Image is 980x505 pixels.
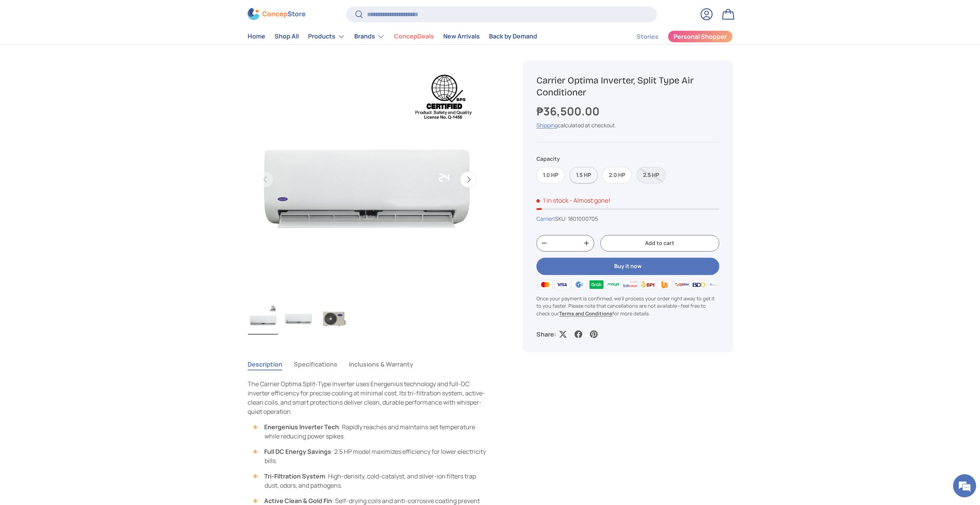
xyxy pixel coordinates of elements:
[4,210,147,237] textarea: Type your message and hit 'Enter'
[40,43,129,53] div: Chat with us now
[536,258,719,275] button: Buy it now
[618,29,733,44] nav: Secondary
[536,75,719,98] h1: Carrier Optima Inverter, Split Type Air Conditioner
[536,155,560,163] legend: Capacity
[570,196,610,205] p: - Almost gone!
[248,380,485,416] span: The Carrier Optima Split-Type Inverter uses Energenius technology and full-DC inverter efficiency...
[489,29,537,44] a: Back by Demand
[605,279,622,290] img: maya
[536,215,553,222] a: Carrier
[588,279,605,290] img: grabpay
[707,279,724,290] img: metrobank
[536,103,601,119] strong: ₱36,500.00
[554,279,571,290] img: visa
[559,310,612,317] a: Terms and Conditions
[294,355,337,373] button: Specifications
[536,330,556,339] p: Share:
[394,29,434,44] a: ConcepDeals
[639,279,656,290] img: bpi
[673,279,690,290] img: qrph
[264,472,325,480] strong: Tri-Filtration System
[248,355,282,373] button: Description
[283,304,313,335] img: carrier-optima-1.00hp-split-type-inverter-indoor-aircon-unit-full-view-concepstore
[443,29,480,44] a: New Arrivals
[264,423,339,431] strong: Energenius Inverter Tech
[536,121,719,129] div: calculated at checkout.
[248,60,486,337] media-gallery: Gallery Viewer
[637,29,658,44] a: Stories
[248,29,537,44] nav: Primary
[536,279,553,290] img: master
[568,215,598,222] span: 1801000705
[350,29,389,44] summary: Brands
[555,215,567,222] span: SKU:
[600,235,719,252] button: Add to cart
[126,4,145,22] div: Minimize live chat window
[45,97,106,175] span: We're online!
[319,304,349,335] img: carrier-optima-1.00hp-split-type-inverter-outdoor-aircon-unit-full-view-concepstore
[248,304,278,335] img: Carrier Optima Inverter, Split Type Air Conditioner
[553,215,598,222] span: |
[536,122,558,129] a: Shipping
[255,472,486,490] li: : High-density, cold-catalyst, and silver-ion filters trap dust, odors, and pathogens.
[536,295,719,317] p: Once your payment is confirmed, we'll process your order right away to get it to you faster. Plea...
[275,29,299,44] a: Shop All
[264,497,332,505] strong: Active Clean & Gold Fin
[303,29,350,44] summary: Products
[571,279,588,290] img: gcash
[255,447,486,465] li: : 2.5 HP model maximizes efficiency for lower electricity bills.
[673,34,727,40] span: Personal Shopper
[656,279,673,290] img: ubp
[255,422,486,441] li: : Rapidly reaches and maintains set temperature while reducing power spikes.
[349,355,413,373] button: Inclusions & Warranty
[248,29,265,44] a: Home
[690,279,707,290] img: bdo
[637,167,666,183] label: Sold out
[622,279,639,290] img: billease
[264,447,331,456] strong: Full DC Energy Savings
[668,30,733,43] a: Personal Shopper
[536,196,568,205] span: 1 in stock
[248,8,305,20] img: ConcepStore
